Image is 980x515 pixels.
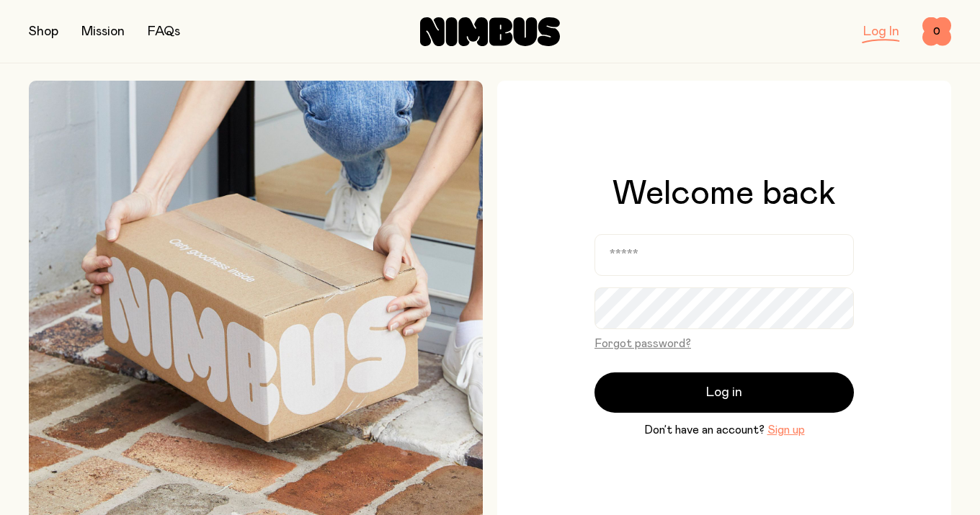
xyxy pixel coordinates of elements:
a: FAQs [148,25,180,38]
button: Sign up [767,421,805,439]
button: Log in [594,372,854,413]
h1: Welcome back [612,176,836,211]
span: Log in [706,382,742,403]
a: Log In [863,25,899,38]
a: Mission [81,25,125,38]
button: Forgot password? [594,335,691,352]
button: 0 [922,17,951,46]
span: Don’t have an account? [644,421,765,439]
